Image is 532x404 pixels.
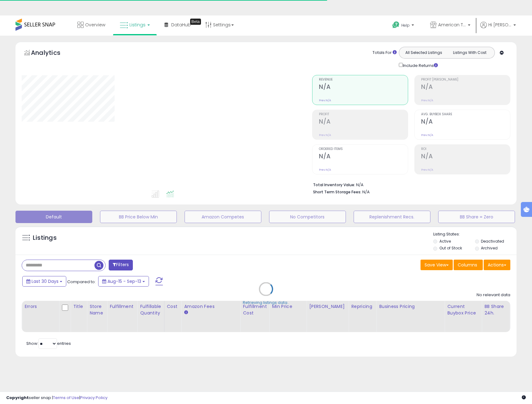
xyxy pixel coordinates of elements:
[387,16,420,36] a: Help
[373,50,397,56] div: Totals For
[401,23,410,28] span: Help
[421,168,433,172] small: Prev: N/A
[392,21,400,29] i: Get Help
[313,189,361,195] b: Short Term Storage Fees:
[160,15,195,34] a: DataHub
[31,48,72,59] h5: Analytics
[488,22,512,28] span: Hi [PERSON_NAME]
[73,15,110,34] a: Overview
[319,153,408,161] h2: N/A
[438,22,466,28] span: American Telecom Headquarters
[394,62,445,69] div: Include Returns
[421,118,510,126] h2: N/A
[354,211,430,223] button: Replenishment Recs.
[425,15,475,36] a: American Telecom Headquarters
[185,211,261,223] button: Amazon Competes
[421,78,510,81] span: Profit [PERSON_NAME]
[421,83,510,92] h2: N/A
[421,133,433,137] small: Prev: N/A
[201,15,238,34] a: Settings
[85,22,105,28] span: Overview
[319,99,331,102] small: Prev: N/A
[319,83,408,92] h2: N/A
[319,118,408,126] h2: N/A
[401,49,447,57] button: All Selected Listings
[421,153,510,161] h2: N/A
[319,133,331,137] small: Prev: N/A
[190,19,201,25] div: Tooltip anchor
[313,181,506,188] li: N/A
[15,211,92,223] button: Default
[115,15,155,34] a: Listings
[313,182,355,187] b: Total Inventory Value:
[421,99,433,102] small: Prev: N/A
[319,113,408,116] span: Profit
[100,211,177,223] button: BB Price Below Min
[269,211,346,223] button: No Competitors
[129,22,146,28] span: Listings
[243,300,289,305] div: Retrieving listings data..
[421,113,510,116] span: Avg. Buybox Share
[421,147,510,151] span: ROI
[447,49,493,57] button: Listings With Cost
[319,147,408,151] span: Ordered Items
[480,22,516,36] a: Hi [PERSON_NAME]
[362,189,370,195] span: N/A
[171,22,191,28] span: DataHub
[438,211,515,223] button: BB Share = Zero
[319,78,408,81] span: Revenue
[319,168,331,172] small: Prev: N/A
